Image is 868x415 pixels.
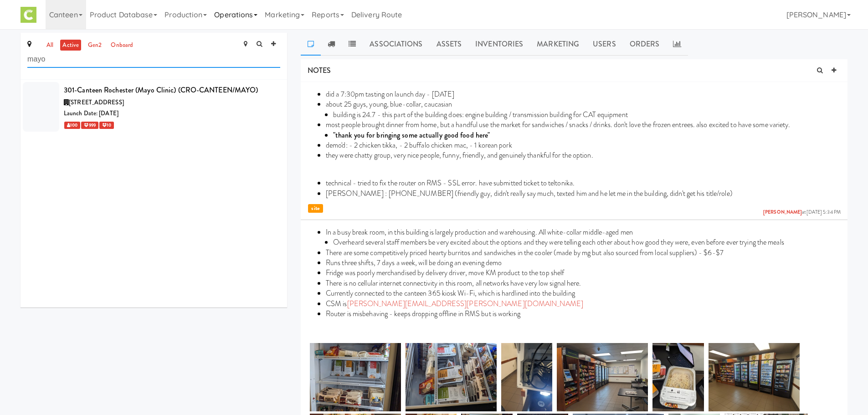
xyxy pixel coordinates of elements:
[326,299,841,309] li: CSM is
[64,108,280,119] div: Launch Date: [DATE]
[308,204,323,213] span: site
[652,343,704,411] img: mzwvs7m3lovmxzs6upla.jpg
[363,33,429,56] a: Associations
[27,51,280,68] input: Search site
[326,189,841,199] li: [PERSON_NAME] : [PHONE_NUMBER] (friendly guy, didn't really say much, texted him and he let me in...
[586,33,623,56] a: Users
[21,7,36,23] img: Micromart
[308,65,331,76] span: NOTES
[64,83,280,97] div: 301-Canteen Rochester (Mayo Clinic) (CRO-CANTEEN/MAYO)
[763,209,841,216] span: at [DATE] 5:34 PM
[557,343,648,411] img: efjml7awhhgqyw2eiuel.jpg
[623,33,667,56] a: Orders
[99,122,114,129] span: 10
[326,309,841,319] li: Router is misbehaving - keeps dropping offline in RMS but is working
[44,40,56,51] a: all
[69,98,124,107] span: [STREET_ADDRESS]
[530,33,586,56] a: Marketing
[326,248,841,258] li: There are some competitively priced hearty burritos and sandwiches in the cooler (made by mg but ...
[468,33,530,56] a: Inventories
[326,99,841,109] li: about 25 guys, young, blue-collar, caucasian
[60,40,81,51] a: active
[333,130,490,140] strong: "thank you for bringing some actually good food here"
[347,298,583,309] a: [PERSON_NAME][EMAIL_ADDRESS][PERSON_NAME][DOMAIN_NAME]
[86,40,104,51] a: gen2
[709,343,800,411] img: gnx0ktyjuwatk2gcxo8d.jpg
[326,120,841,130] li: most people brought dinner from home, but a handful use the market for sandwiches / snacks / drin...
[326,89,841,99] li: did a 7:30pm tasting on launch day - [DATE]
[430,33,469,56] a: Assets
[21,80,287,134] li: 301-Canteen Rochester (Mayo Clinic) (CRO-CANTEEN/MAYO)[STREET_ADDRESS]Launch Date: [DATE] 100 999 10
[326,278,841,288] li: There is no cellular internet connectivity in this room, all networks have very low signal here.
[406,343,497,411] img: umgctwsotqbjyzngjms0.jpg
[310,343,401,411] img: cqpxfrrdmkr9dzk9gf6q.jpg
[108,40,135,51] a: onboard
[326,258,841,268] li: Runs three shifts, 7 days a week, will be doing an evening demo
[333,110,841,120] li: building is 24.7 - this part of the building does: engine building / transmission building for CA...
[64,122,80,129] span: 100
[326,268,841,278] li: Fridge was poorly merchandised by delivery driver, move KM product to the top shelf
[326,178,841,188] li: technical - tried to fix the router on RMS - SSL error. have submitted ticket to teltonika.
[763,209,802,215] a: [PERSON_NAME]
[501,343,553,411] img: u8lzskstecwxyb6wigqt.jpg
[81,122,98,129] span: 999
[326,227,841,237] li: In a busy break room, in this building is largely production and warehousing. All white-collar mi...
[333,237,841,247] li: Overheard several staff members be very excited about the options and they were telling each othe...
[326,288,841,298] li: Currently connected to the canteen 365 kiosk Wi-Fi, which is hardlined into the building
[326,140,841,150] li: demo'd: - 2 chicken tikka, - 2 buffalo chicken mac, - 1 korean pork
[326,150,841,160] li: they were chatty group, very nice people, funny, friendly, and genuinely thankful for the option.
